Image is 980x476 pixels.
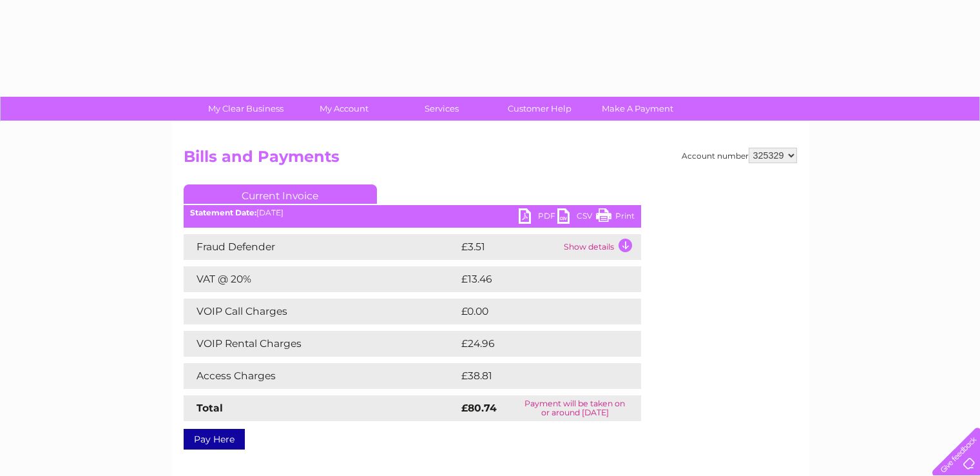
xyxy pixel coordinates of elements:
strong: Total [197,402,223,414]
strong: £80.74 [461,402,497,414]
a: Current Invoice [184,184,377,204]
a: Customer Help [486,97,593,121]
td: £24.96 [458,331,616,357]
a: Make A Payment [584,97,691,121]
td: £13.46 [458,266,614,292]
td: £3.51 [458,234,561,260]
td: VAT @ 20% [184,266,458,292]
a: Pay Here [184,429,245,450]
a: Services [389,97,495,121]
a: Print [596,208,635,227]
a: My Clear Business [193,97,299,121]
a: My Account [291,97,397,121]
td: VOIP Rental Charges [184,331,458,357]
a: PDF [519,208,557,227]
b: Statement Date: [190,208,256,217]
div: Account number [682,148,797,163]
td: Payment will be taken on or around [DATE] [509,395,640,421]
td: Access Charges [184,363,458,389]
td: £0.00 [458,299,611,324]
div: [DATE] [184,208,641,217]
h2: Bills and Payments [184,148,797,172]
td: VOIP Call Charges [184,299,458,324]
td: £38.81 [458,363,614,389]
td: Fraud Defender [184,234,458,260]
td: Show details [561,234,641,260]
a: CSV [557,208,596,227]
